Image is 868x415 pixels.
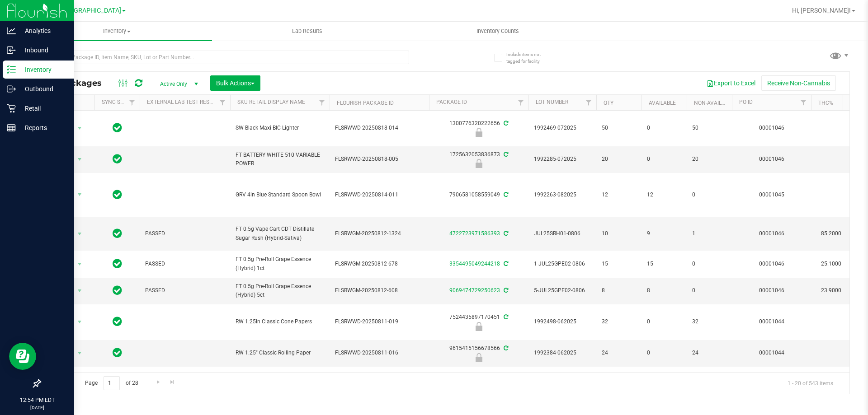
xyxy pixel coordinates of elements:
a: 00001044 [759,350,784,356]
div: Newly Received [428,353,530,362]
a: Filter [581,95,596,110]
a: Package ID [436,99,467,105]
a: 00001045 [759,191,784,198]
span: select [74,228,85,240]
span: 0 [647,155,681,163]
div: Newly Received [428,128,530,137]
span: 15 [647,260,681,268]
a: Non-Available [694,100,734,106]
span: All Packages [47,78,111,88]
p: 12:54 PM EDT [4,396,70,404]
span: In Sync [113,153,122,165]
span: FT 0.5g Vape Cart CDT Distillate Sugar Rush (Hybrid-Sativa) [236,225,324,242]
span: 10 [602,229,636,238]
span: Hi, [PERSON_NAME]! [792,7,851,14]
span: 0 [647,124,681,132]
span: Lab Results [280,27,335,35]
span: 12 [602,191,636,199]
span: In Sync [113,121,122,134]
p: Analytics [16,25,70,36]
a: 00001046 [759,125,784,131]
span: 0 [692,260,726,268]
a: Filter [796,95,811,110]
inline-svg: Retail [7,104,16,113]
span: select [74,188,85,201]
a: Filter [514,95,528,110]
div: Newly Received [428,159,530,168]
a: External Lab Test Result [147,99,218,105]
span: Sync from Compliance System [502,230,508,237]
p: Retail [16,103,70,114]
span: 20 [602,155,636,163]
span: select [74,284,85,297]
a: Filter [125,95,140,110]
span: RW 1.25in Classic Cone Papers [236,317,324,326]
input: 1 [104,376,120,390]
span: 0 [647,349,681,357]
span: select [74,258,85,270]
a: 00001046 [759,156,784,162]
span: PASSED [145,260,225,268]
a: 00001044 [759,318,784,325]
div: 9615415156678566 [428,344,530,362]
span: 1992469-072025 [534,124,591,132]
span: PASSED [145,286,225,295]
span: 5-JUL25GPE02-0806 [534,286,591,295]
span: Sync from Compliance System [502,287,508,294]
span: Sync from Compliance System [502,345,508,351]
span: 1-JUL25GPE02-0806 [534,260,591,268]
button: Export to Excel [701,75,761,91]
p: Inventory [16,64,70,75]
a: Qty [604,100,613,106]
span: Sync from Compliance System [502,191,508,198]
span: 1992498-062025 [534,317,591,326]
span: select [74,316,85,328]
a: Sync Status [102,99,137,105]
span: GRV 4in Blue Standard Spoon Bowl [236,191,324,199]
a: Go to the last page [166,376,179,388]
span: SW Black Maxi BIC Lighter [236,124,324,132]
span: FLSRWWD-20250811-016 [335,349,424,357]
span: 20 [692,155,726,163]
span: [GEOGRAPHIC_DATA] [59,7,121,14]
a: Filter [315,95,330,110]
input: Search Package ID, Item Name, SKU, Lot or Part Number... [40,51,409,64]
a: 4722723971586393 [449,230,500,237]
span: 24 [602,349,636,357]
a: Sku Retail Display Name [237,99,305,105]
span: 9 [647,229,681,238]
span: 8 [647,286,681,295]
span: Sync from Compliance System [502,261,508,267]
div: Newly Received [428,322,530,331]
inline-svg: Inbound [7,46,16,55]
span: In Sync [113,284,122,297]
span: PASSED [145,229,225,238]
button: Receive Non-Cannabis [761,75,836,91]
span: Inventory Counts [464,27,531,35]
span: 50 [692,124,726,132]
a: 9069474729250623 [449,287,500,294]
span: 1 - 20 of 543 items [780,376,840,390]
span: FT 0.5g Pre-Roll Grape Essence (Hybrid) 5ct [236,282,324,299]
span: 24 [692,349,726,357]
inline-svg: Outbound [7,84,16,93]
a: 00001046 [759,261,784,267]
button: Bulk Actions [210,75,260,91]
div: 7524435897170451 [428,313,530,331]
span: 0 [692,286,726,295]
div: 1300776320222656 [428,119,530,137]
span: Sync from Compliance System [502,151,508,158]
span: FLSRWWD-20250818-014 [335,124,424,132]
span: Include items not tagged for facility [506,51,552,65]
a: Lot Number [536,99,568,105]
p: Outbound [16,84,70,94]
span: 1992263-082025 [534,191,591,199]
a: Inventory Counts [402,22,593,41]
span: select [74,153,85,166]
span: RW 1.25" Classic Rolling Paper [236,349,324,357]
span: In Sync [113,257,122,270]
span: Inventory [22,27,212,35]
a: Lab Results [212,22,402,41]
iframe: Resource center [9,343,36,370]
a: 00001046 [759,230,784,237]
